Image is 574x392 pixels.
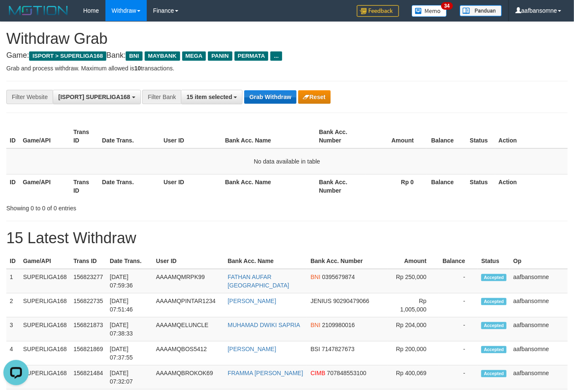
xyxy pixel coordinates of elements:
th: Date Trans. [99,174,160,198]
span: Copy 707848553100 to clipboard [327,370,366,376]
p: Grab and process withdraw. Maximum allowed is transactions. [6,64,568,72]
button: Grab Withdraw [244,90,296,104]
td: Rp 250,000 [388,269,439,293]
img: Feedback.jpg [357,5,399,17]
th: Action [495,174,568,198]
td: - [439,293,478,317]
span: MAYBANK [145,51,180,61]
td: 156821873 [70,317,106,341]
span: [ISPORT] SUPERLIGA168 [58,94,130,100]
th: Trans ID [70,253,106,269]
span: Accepted [481,298,507,305]
span: JENIUS [310,298,331,304]
td: - [439,317,478,341]
h1: Withdraw Grab [6,30,568,47]
td: AAAAMQBOS5412 [153,341,224,365]
span: 34 [441,2,453,10]
button: [ISPORT] SUPERLIGA168 [53,90,140,104]
td: - [439,269,478,293]
h1: 15 Latest Withdraw [6,230,568,247]
th: Rp 0 [366,174,426,198]
th: Balance [426,124,466,148]
span: Accepted [481,370,507,377]
a: FRAMMA [PERSON_NAME] [228,370,303,376]
td: Rp 204,000 [388,317,439,341]
th: Bank Acc. Number [315,124,366,148]
button: 15 item selected [181,90,243,104]
div: Filter Website [6,90,53,104]
td: AAAAMQMRPK99 [153,269,224,293]
span: PANIN [208,51,232,61]
a: FATHAN AUFAR [GEOGRAPHIC_DATA] [228,274,289,289]
span: MEGA [182,51,206,61]
td: 3 [6,317,20,341]
th: Action [495,124,568,148]
td: SUPERLIGA168 [20,293,70,317]
span: Copy 7147827673 to clipboard [322,346,355,352]
td: AAAAMQELUNCLE [153,317,224,341]
th: Bank Acc. Number [307,253,388,269]
th: ID [6,174,19,198]
th: Balance [426,174,466,198]
td: aafbansomne [510,365,568,389]
td: 156822735 [70,293,106,317]
td: 2 [6,293,20,317]
span: PERMATA [234,51,269,61]
td: Rp 1,005,000 [388,293,439,317]
a: MUHAMAD DWIKI SAPRIA [228,322,300,328]
td: SUPERLIGA168 [20,317,70,341]
th: Game/API [20,253,70,269]
td: Rp 400,069 [388,365,439,389]
td: 156821484 [70,365,106,389]
td: SUPERLIGA168 [20,269,70,293]
td: 156821869 [70,341,106,365]
td: SUPERLIGA168 [20,365,70,389]
th: Game/API [19,174,70,198]
td: AAAAMQPINTAR1234 [153,293,224,317]
span: BNI [310,322,320,328]
th: Bank Acc. Number [315,174,366,198]
span: Accepted [481,274,507,281]
th: Bank Acc. Name [222,174,316,198]
th: Status [478,253,510,269]
span: BNI [126,51,142,61]
span: ISPORT > SUPERLIGA168 [29,51,106,61]
td: [DATE] 07:38:33 [106,317,152,341]
th: Date Trans. [106,253,152,269]
td: [DATE] 07:37:55 [106,341,152,365]
td: [DATE] 07:51:46 [106,293,152,317]
th: Op [510,253,568,269]
a: [PERSON_NAME] [228,298,276,304]
td: AAAAMQBROKOK69 [153,365,224,389]
th: Bank Acc. Name [224,253,307,269]
span: Copy 0395679874 to clipboard [322,274,355,280]
th: User ID [160,174,222,198]
span: BNI [310,274,320,280]
td: - [439,341,478,365]
td: 156823277 [70,269,106,293]
button: Reset [298,90,331,104]
span: Accepted [481,346,507,353]
td: No data available in table [6,148,568,175]
th: Balance [439,253,478,269]
td: [DATE] 07:32:07 [106,365,152,389]
img: MOTION_logo.png [6,4,70,17]
div: Filter Bank [142,90,181,104]
td: 1 [6,269,20,293]
strong: 10 [134,65,141,72]
h4: Game: Bank: [6,51,568,60]
span: Copy 2109980016 to clipboard [322,322,355,328]
img: Button%20Memo.svg [412,5,447,17]
td: 4 [6,341,20,365]
th: Status [466,124,495,148]
span: BSI [310,346,320,352]
img: panduan.png [460,5,502,16]
div: Showing 0 to 0 of 0 entries [6,201,233,212]
td: aafbansomne [510,269,568,293]
th: User ID [160,124,222,148]
th: Status [466,174,495,198]
td: - [439,365,478,389]
button: Open LiveChat chat widget [3,3,29,29]
span: CIMB [310,370,325,376]
td: SUPERLIGA168 [20,341,70,365]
